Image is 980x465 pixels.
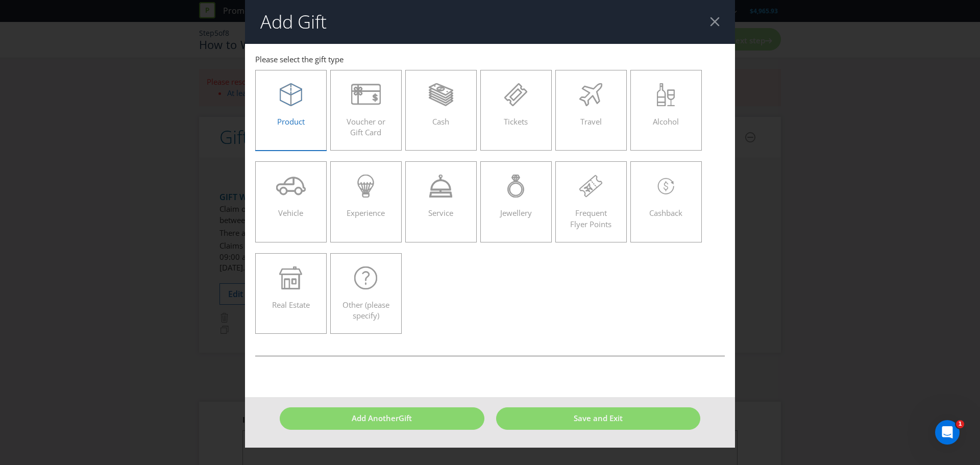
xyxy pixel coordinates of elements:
[352,413,399,423] span: Add Another
[277,116,305,127] span: Product
[342,300,389,321] span: Other (please specify)
[272,300,310,310] span: Real Estate
[935,420,960,445] iframe: Intercom live chat
[428,208,453,218] span: Service
[278,208,303,218] span: Vehicle
[496,407,701,429] button: Save and Exit
[347,116,385,137] span: Voucher or Gift Card
[504,116,528,127] span: Tickets
[399,413,412,423] span: Gift
[255,54,344,64] span: Please select the gift type
[280,407,484,429] button: Add AnotherGift
[574,413,623,423] span: Save and Exit
[260,12,327,32] h2: Add Gift
[347,208,385,218] span: Experience
[570,208,611,229] span: Frequent Flyer Points
[432,116,449,127] span: Cash
[580,116,602,127] span: Travel
[653,116,679,127] span: Alcohol
[956,420,964,428] span: 1
[649,208,682,218] span: Cashback
[500,208,532,218] span: Jewellery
